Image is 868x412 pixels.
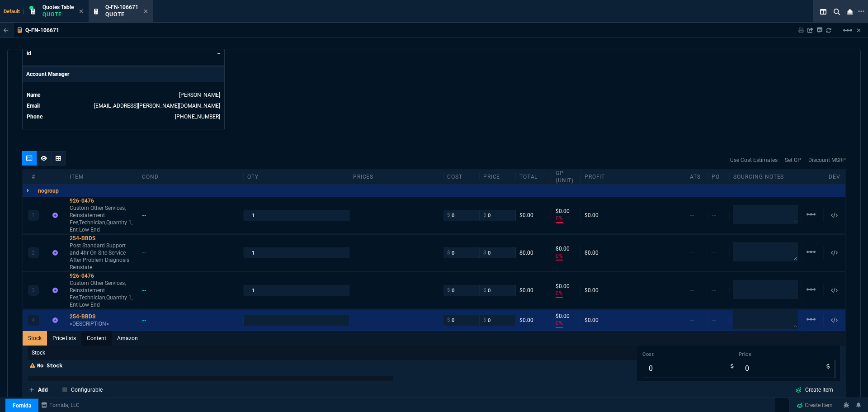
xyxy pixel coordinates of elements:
[42,4,74,10] span: Quotes Table
[38,386,48,394] p: Add
[581,173,686,180] div: Profit
[52,317,58,323] nx-icon: Item not found in Business Central. The quote is still valid.
[816,6,830,17] nx-icon: Split Panels
[25,27,59,34] p: Q-FN-106671
[27,103,40,109] span: Email
[349,173,443,180] div: prices
[443,173,480,180] div: cost
[23,66,224,82] p: Account Manager
[712,317,716,323] span: --
[556,290,563,298] p: 0%
[28,376,393,391] p: Disty
[556,313,577,320] p: $0.00
[556,283,577,290] p: $0.00
[142,249,155,256] div: --
[447,317,450,324] span: $
[690,250,694,256] span: --
[480,173,516,180] div: price
[32,317,35,324] p: 4
[52,212,58,218] nx-icon: Item not found in Business Central. The quote is still valid.
[4,9,24,14] span: Default
[483,317,486,324] span: $
[27,92,40,98] span: Name
[38,187,59,194] p: nogroup
[585,317,682,324] div: $0.00
[519,212,548,219] div: $0.00
[516,173,552,180] div: Total
[552,170,581,184] div: GP (unit)
[26,112,221,121] tr: undefined
[642,351,739,358] label: Cost
[842,25,853,36] mat-icon: Example home icon
[858,7,864,16] nx-icon: Open New Tab
[142,317,155,324] div: --
[4,27,9,33] nx-icon: Back to Table
[712,212,716,218] span: --
[26,49,221,58] tr: undefined
[830,6,844,17] nx-icon: Search
[690,317,694,323] span: --
[70,197,134,204] div: 926-0476
[447,249,450,256] span: $
[175,114,220,120] a: 714-586-5495
[138,173,244,180] div: cond
[556,215,563,223] p: 0%
[857,27,861,34] a: Hide Workbench
[44,173,66,180] div: --
[793,398,836,412] a: Create Item
[519,249,548,256] div: $0.00
[81,331,112,346] a: Content
[712,250,716,256] span: --
[788,384,840,396] a: Create Item
[806,314,816,325] mat-icon: Example home icon
[94,103,220,109] a: [EMAIL_ADDRESS][PERSON_NAME][DOMAIN_NAME]
[112,331,143,346] a: Amazon
[785,156,801,164] a: Set GP
[806,246,816,257] mat-icon: Example home icon
[556,320,563,328] p: 0%
[70,320,134,327] p: <DESCRIPTION>
[70,204,134,233] p: Custom Other Services, Reinstatement Fee,Technician,Quantity 1, Ent Low End
[447,287,450,294] span: $
[824,173,845,180] div: dev
[739,351,835,358] label: Price
[26,101,221,110] tr: undefined
[806,209,816,220] mat-icon: Example home icon
[105,11,138,18] p: Quote
[585,212,682,219] div: $0.00
[806,284,816,295] mat-icon: Example home icon
[71,386,103,394] p: Configurable
[70,279,134,308] p: Custom Other Services, Reinstatement Fee,Technician,Quantity 1, Ent Low End
[483,249,486,256] span: $
[66,173,138,180] div: Item
[686,173,708,180] div: ATS
[27,50,31,57] span: id
[142,212,155,219] div: --
[708,173,730,180] div: PO
[32,287,35,294] p: 3
[730,173,802,180] div: Sourcing Notes
[585,249,682,256] div: $0.00
[217,50,220,57] a: --
[556,245,577,252] p: $0.00
[690,212,694,218] span: --
[52,250,58,256] nx-icon: Item not found in Business Central. The quote is still valid.
[23,173,44,180] div: #
[690,287,694,294] span: --
[70,313,134,320] div: 254-BBDS
[70,235,134,242] div: 254-BBDS
[32,212,35,219] p: 1
[28,346,637,360] p: Stock
[142,287,155,294] div: --
[70,272,134,279] div: 926-0476
[556,208,577,215] p: $0.00
[38,401,82,409] a: msbcCompanyName
[144,8,148,15] nx-icon: Close Tab
[28,362,637,369] p: No Stock
[844,6,856,17] nx-icon: Close Workbench
[70,242,134,271] p: Post Standard Support and 4hr On-Site Service After Problem Diagnosis Reinstate
[42,11,74,18] p: Quote
[27,114,42,120] span: Phone
[23,331,47,346] a: Stock
[519,317,548,324] div: $0.00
